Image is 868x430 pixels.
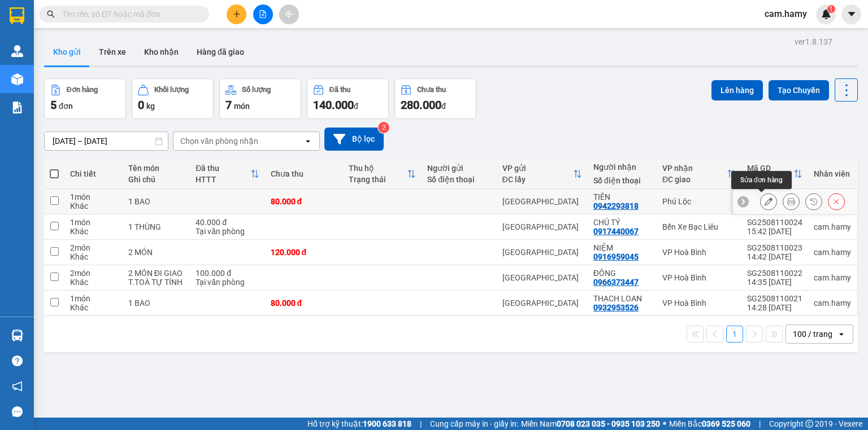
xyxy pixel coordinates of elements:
[128,197,184,206] div: 1 BAO
[731,171,792,189] div: Sửa đơn hàng
[253,5,273,24] button: file-add
[759,418,761,430] span: |
[502,273,582,282] div: [GEOGRAPHIC_DATA]
[307,418,411,430] span: Hỗ trợ kỹ thuật:
[747,269,802,278] div: SG2508110022
[814,273,851,282] div: cam.hamy
[747,218,802,227] div: SG2508110024
[343,159,422,189] th: Toggle SortBy
[593,218,651,227] div: CHÚ TÝ
[70,169,117,178] div: Chi tiết
[657,159,741,189] th: Toggle SortBy
[5,71,196,89] b: GỬI : [GEOGRAPHIC_DATA]
[814,222,851,231] div: cam.hamy
[154,86,189,94] div: Khối lượng
[62,8,196,20] input: Tìm tên, số ĐT hoặc mã đơn
[70,269,117,278] div: 2 món
[90,38,135,65] button: Trên xe
[427,164,491,173] div: Người gửi
[11,330,23,341] img: warehouse-icon
[196,278,259,287] div: Tại văn phòng
[502,222,582,231] div: [GEOGRAPHIC_DATA]
[663,422,666,426] span: ⚪️
[427,175,491,184] div: Số điện thoại
[196,269,259,278] div: 100.000 đ
[502,197,582,206] div: [GEOGRAPHIC_DATA]
[814,299,851,308] div: cam.hamy
[747,164,793,173] div: Mã GD
[593,243,651,252] div: NIỆM
[5,25,215,39] li: 995 [PERSON_NAME]
[128,164,184,173] div: Tên món
[138,98,144,112] span: 0
[234,102,250,111] span: món
[847,9,857,19] span: caret-down
[593,252,639,261] div: 0916959045
[841,5,861,24] button: caret-down
[805,420,813,428] span: copyright
[196,175,250,184] div: HTTT
[354,102,358,111] span: đ
[747,278,802,287] div: 14:35 [DATE]
[756,7,816,21] span: cam.hamy
[307,78,389,119] button: Đã thu140.000đ
[50,98,57,112] span: 5
[45,132,168,150] input: Select a date range.
[502,164,573,173] div: VP gửi
[196,218,259,227] div: 40.000 đ
[593,227,639,236] div: 0917440067
[135,38,188,65] button: Kho nhận
[502,299,582,308] div: [GEOGRAPHIC_DATA]
[814,248,851,257] div: cam.hamy
[662,197,736,206] div: Phú Lộc
[11,102,23,113] img: solution-icon
[128,175,184,184] div: Ghi chú
[593,176,651,185] div: Số điện thoại
[441,102,446,111] span: đ
[502,175,573,184] div: ĐC lấy
[593,303,639,312] div: 0932953526
[702,419,750,428] strong: 0369 525 060
[430,418,518,430] span: Cung cấp máy in - giấy in:
[12,356,23,366] span: question-circle
[662,248,736,257] div: VP Hoà Bình
[285,10,293,18] span: aim
[12,406,23,417] span: message
[497,159,588,189] th: Toggle SortBy
[190,159,264,189] th: Toggle SortBy
[70,192,117,201] div: 1 món
[132,78,214,119] button: Khối lượng0kg
[271,248,338,257] div: 120.000 đ
[741,159,808,189] th: Toggle SortBy
[502,248,582,257] div: [GEOGRAPHIC_DATA]
[271,197,338,206] div: 80.000 đ
[271,169,338,178] div: Chưa thu
[793,328,832,340] div: 100 / trang
[227,5,246,24] button: plus
[188,38,253,65] button: Hàng đã giao
[420,418,422,430] span: |
[70,278,117,287] div: Khác
[760,193,777,210] div: Sửa đơn hàng
[128,248,184,257] div: 2 MÓN
[67,86,98,94] div: Đơn hàng
[10,7,24,24] img: logo-vxr
[128,222,184,231] div: 1 THÙNG
[59,102,73,111] span: đơn
[271,299,338,308] div: 80.000 đ
[394,78,476,119] button: Chưa thu280.000đ
[593,278,639,287] div: 0966373447
[279,5,299,24] button: aim
[146,102,155,111] span: kg
[196,227,259,236] div: Tại văn phòng
[837,330,846,339] svg: open
[11,45,23,57] img: warehouse-icon
[225,98,232,112] span: 7
[70,201,117,210] div: Khác
[70,294,117,303] div: 1 món
[128,299,184,308] div: 1 BAO
[795,36,832,48] div: ver 1.8.137
[128,269,184,287] div: 2 MÓN ĐI GIAO T.TOÀ TỰ TÍNH
[662,222,736,231] div: Bến Xe Bạc Liêu
[12,381,23,392] span: notification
